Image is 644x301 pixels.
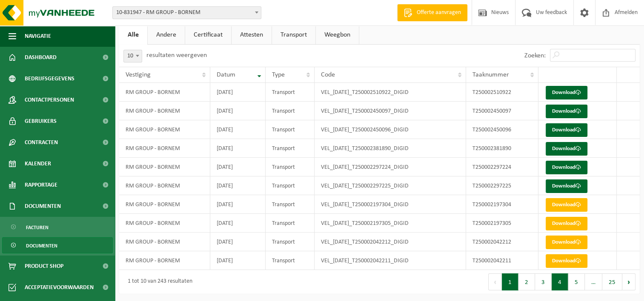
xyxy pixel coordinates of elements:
td: VEL_[DATE]_T250002381890_DIGID [315,139,466,158]
td: RM GROUP - BORNEM [119,120,210,139]
td: VEL_[DATE]_T250002297225_DIGID [315,176,466,195]
label: resultaten weergeven [146,52,207,59]
button: 5 [568,273,585,290]
span: Navigatie [25,26,51,47]
span: 10 [124,50,142,62]
td: RM GROUP - BORNEM [119,176,210,195]
span: 10 [123,50,142,62]
a: Download [546,179,587,193]
td: Transport [266,120,315,139]
td: RM GROUP - BORNEM [119,83,210,102]
td: VEL_[DATE]_T250002510922_DIGID [315,83,466,102]
td: T250002297224 [466,158,538,176]
td: [DATE] [210,176,266,195]
span: Kalender [25,153,51,174]
td: Transport [266,233,315,251]
td: RM GROUP - BORNEM [119,214,210,233]
span: … [585,273,602,290]
td: VEL_[DATE]_T250002450096_DIGID [315,120,466,139]
span: Datum [217,71,235,78]
a: Weegbon [316,25,359,45]
a: Download [546,161,587,174]
td: T250002450096 [466,120,538,139]
a: Download [546,217,587,230]
td: [DATE] [210,195,266,214]
td: VEL_[DATE]_T250002197305_DIGID [315,214,466,233]
td: [DATE] [210,139,266,158]
td: T250002197304 [466,195,538,214]
span: Code [321,71,335,78]
button: 2 [518,273,535,290]
span: Gebruikers [25,111,57,132]
a: Facturen [2,219,113,235]
span: Type [272,71,285,78]
span: Vestiging [126,71,151,78]
a: Download [546,142,587,156]
td: [DATE] [210,251,266,270]
a: Offerte aanvragen [397,4,467,21]
td: Transport [266,251,315,270]
button: 3 [535,273,552,290]
a: Documenten [2,237,113,253]
td: VEL_[DATE]_T250002042212_DIGID [315,233,466,251]
span: Dashboard [25,47,57,68]
td: [DATE] [210,102,266,120]
a: Transport [272,25,315,45]
td: RM GROUP - BORNEM [119,102,210,120]
button: 25 [602,273,622,290]
span: Product Shop [25,256,63,277]
a: Download [546,236,587,249]
td: VEL_[DATE]_T250002450097_DIGID [315,102,466,120]
td: T250002510922 [466,83,538,102]
button: Next [622,273,635,290]
span: Rapportage [25,174,57,196]
td: T250002042211 [466,251,538,270]
div: 1 tot 10 van 243 resultaten [123,274,192,290]
span: Contracten [25,132,58,153]
td: T250002197305 [466,214,538,233]
button: 1 [502,273,518,290]
span: Contactpersonen [25,89,74,111]
a: Download [546,86,587,99]
span: Documenten [26,238,57,254]
td: RM GROUP - BORNEM [119,251,210,270]
a: Attesten [232,25,272,45]
td: VEL_[DATE]_T250002042211_DIGID [315,251,466,270]
td: RM GROUP - BORNEM [119,139,210,158]
td: [DATE] [210,120,266,139]
button: Previous [488,273,502,290]
td: RM GROUP - BORNEM [119,233,210,251]
td: Transport [266,102,315,120]
td: VEL_[DATE]_T250002297224_DIGID [315,158,466,176]
td: Transport [266,83,315,102]
span: Taaknummer [472,71,509,78]
td: VEL_[DATE]_T250002197304_DIGID [315,195,466,214]
label: Zoeken: [524,52,546,59]
a: Andere [148,25,185,45]
span: Documenten [25,196,61,217]
td: T250002381890 [466,139,538,158]
td: [DATE] [210,233,266,251]
td: Transport [266,158,315,176]
a: Download [546,198,587,212]
td: T250002297225 [466,176,538,195]
a: Download [546,254,587,268]
td: Transport [266,195,315,214]
span: 10-831947 - RM GROUP - BORNEM [113,7,261,19]
td: Transport [266,139,315,158]
span: Bedrijfsgegevens [25,68,74,89]
td: Transport [266,176,315,195]
td: RM GROUP - BORNEM [119,195,210,214]
span: Acceptatievoorwaarden [25,277,94,298]
td: T250002042212 [466,233,538,251]
button: 4 [552,273,568,290]
td: [DATE] [210,83,266,102]
a: Certificaat [185,25,231,45]
td: RM GROUP - BORNEM [119,158,210,176]
td: Transport [266,214,315,233]
td: T250002450097 [466,102,538,120]
td: [DATE] [210,214,266,233]
span: Facturen [26,219,49,236]
a: Download [546,105,587,118]
span: 10-831947 - RM GROUP - BORNEM [112,6,261,19]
